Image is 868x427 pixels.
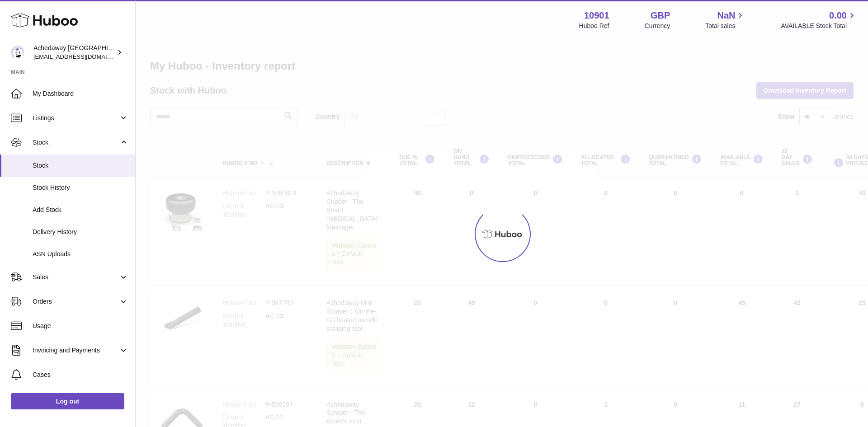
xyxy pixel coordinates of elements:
[33,297,119,306] span: Orders
[11,393,124,409] a: Log out
[33,206,128,214] span: Add Stock
[781,9,857,30] a: 0.00 AVAILABLE Stock Total
[33,322,128,330] span: Usage
[829,9,847,22] span: 0.00
[33,346,119,355] span: Invoicing and Payments
[781,22,857,30] span: AVAILABLE Stock Total
[705,22,745,30] span: Total sales
[645,22,670,30] div: Currency
[33,273,119,282] span: Sales
[33,228,128,236] span: Delivery History
[705,9,745,30] a: NaN Total sales
[33,138,119,147] span: Stock
[33,250,128,258] span: ASN Uploads
[584,9,609,22] strong: 10901
[579,22,609,30] div: Huboo Ref
[33,114,119,122] span: Listings
[33,44,115,61] div: Achedaway [GEOGRAPHIC_DATA]
[33,89,128,98] span: My Dashboard
[33,53,133,60] span: [EMAIL_ADDRESS][DOMAIN_NAME]
[33,183,128,192] span: Stock History
[651,9,670,22] strong: GBP
[717,9,735,22] span: NaN
[11,46,24,59] img: admin@newpb.co.uk
[33,161,128,170] span: Stock
[33,371,128,379] span: Cases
